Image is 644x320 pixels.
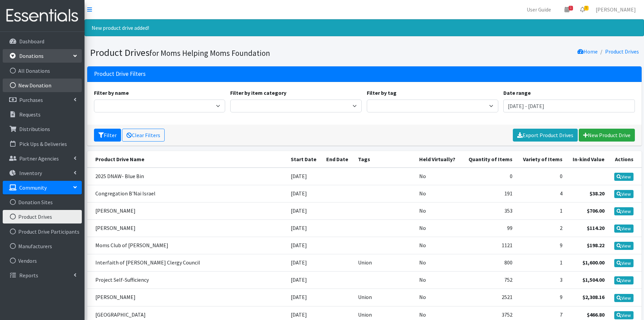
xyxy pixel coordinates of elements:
th: Actions [609,151,642,168]
span: 5 [584,6,589,10]
input: January 1, 2011 - December 31, 2011 [503,100,635,112]
h1: Product Drives [90,47,362,59]
a: Pick Ups & Deliveries [3,137,82,151]
a: Inventory [3,166,82,180]
td: [DATE] [287,254,322,272]
p: Community [19,184,47,191]
strong: $466.80 [587,311,604,318]
p: Distributions [19,126,50,132]
td: 4 [517,185,567,202]
label: Filter by name [94,89,129,97]
a: Purchases [3,93,82,107]
td: Union [354,289,415,306]
a: Reports [3,269,82,282]
td: No [415,168,462,185]
td: [PERSON_NAME] [87,289,287,306]
th: Product Drive Name [87,151,287,168]
a: [PERSON_NAME] [590,3,641,16]
td: 0 [517,168,567,185]
a: View [614,190,634,198]
td: No [415,289,462,306]
td: 0 [462,168,517,185]
label: Date range [503,89,531,97]
a: All Donations [3,64,82,78]
td: [DATE] [287,237,322,254]
th: End Date [322,151,354,168]
label: Filter by item category [230,89,286,97]
td: No [415,202,462,219]
a: Partner Agencies [3,152,82,165]
a: Requests [3,108,82,121]
strong: $198.22 [587,242,604,249]
a: Vendors [3,254,82,268]
td: 1 [517,202,567,219]
td: Union [354,254,415,272]
td: No [415,185,462,202]
a: Home [577,48,598,55]
td: 191 [462,185,517,202]
button: Filter [94,129,121,142]
td: [DATE] [287,272,322,289]
td: 2 [517,219,567,237]
td: 353 [462,202,517,219]
small: for Moms Helping Moms Foundation [149,48,270,58]
td: [DATE] [287,185,322,202]
td: 1 [517,254,567,272]
th: Held Virtually? [415,151,462,168]
a: Donations [3,49,82,63]
a: Export Product Drives [513,129,578,142]
td: 752 [462,272,517,289]
a: Distributions [3,122,82,136]
td: 9 [517,237,567,254]
img: HumanEssentials [3,4,82,27]
strong: $2,308.16 [582,294,604,300]
strong: $1,504.00 [582,276,604,283]
a: View [614,311,634,319]
a: Donation Sites [3,195,82,209]
strong: $1,600.00 [582,259,604,266]
strong: $706.00 [587,207,604,214]
a: View [614,207,634,215]
p: Dashboard [19,38,44,45]
p: Pick Ups & Deliveries [19,141,67,147]
a: New Donation [3,79,82,92]
a: Product Drive Participants [3,225,82,238]
td: [DATE] [287,168,322,185]
label: Filter by tag [367,89,397,97]
a: View [614,259,634,267]
td: Congregation B'Nai Israel [87,185,287,202]
td: No [415,254,462,272]
strong: $38.20 [590,190,604,197]
a: New Product Drive [579,129,635,142]
a: 5 [575,3,590,16]
td: [DATE] [287,219,322,237]
td: Moms Club of [PERSON_NAME] [87,237,287,254]
th: Start Date [287,151,322,168]
span: 1 [569,6,573,10]
a: View [614,242,634,250]
div: New product drive added! [85,19,644,36]
td: [DATE] [287,289,322,306]
td: No [415,272,462,289]
td: 2521 [462,289,517,306]
a: View [614,294,634,302]
td: No [415,237,462,254]
a: View [614,225,634,233]
td: 2025 DNAW- Blue Bin [87,168,287,185]
a: Manufacturers [3,239,82,253]
p: Purchases [19,97,43,103]
a: View [614,173,634,181]
strong: $114.20 [587,225,604,231]
a: View [614,276,634,284]
th: Tags [354,151,415,168]
p: Reports [19,272,38,279]
a: Product Drives [605,48,639,55]
td: [PERSON_NAME] [87,219,287,237]
h3: Product Drive Filters [94,70,146,78]
th: In-kind Value [567,151,609,168]
td: 1121 [462,237,517,254]
a: Clear Filters [122,129,165,142]
a: Community [3,181,82,194]
a: User Guide [521,3,556,16]
p: Donations [19,52,44,59]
